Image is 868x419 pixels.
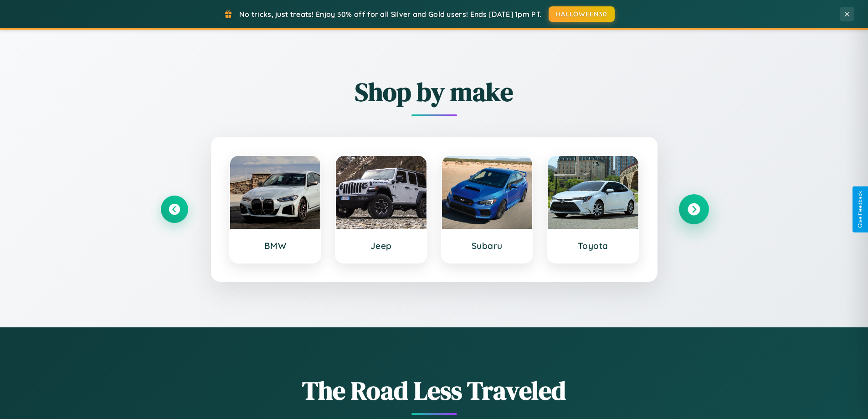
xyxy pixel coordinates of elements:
[345,240,417,251] h3: Jeep
[161,373,708,408] h1: The Road Less Traveled
[857,191,863,228] div: Give Feedback
[239,10,542,19] span: No tricks, just treats! Enjoy 30% off for all Silver and Gold users! Ends [DATE] 1pm PT.
[239,240,312,251] h3: BMW
[161,74,708,109] h2: Shop by make
[549,6,615,22] button: HALLOWEEN30
[557,240,629,251] h3: Toyota
[451,240,524,251] h3: Subaru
